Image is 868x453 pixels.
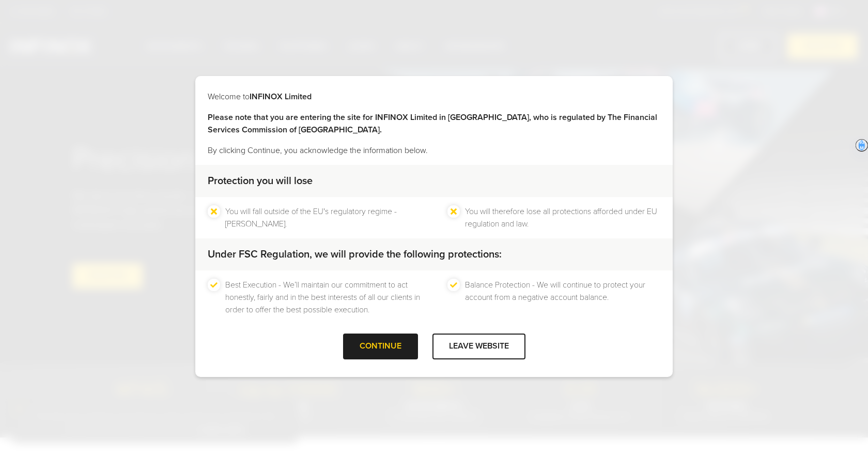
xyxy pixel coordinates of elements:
strong: Protection you will lose [208,175,313,187]
li: You will fall outside of the EU's regulatory regime - [PERSON_NAME]. [225,205,421,230]
li: Best Execution - We’ll maintain our commitment to act honestly, fairly and in the best interests ... [225,279,421,316]
div: CONTINUE [343,334,418,359]
strong: INFINOX Limited [250,92,312,102]
div: LEAVE WEBSITE [432,334,525,359]
p: By clicking Continue, you acknowledge the information below. [208,144,660,157]
p: Welcome to [208,90,660,103]
li: You will therefore lose all protections afforded under EU regulation and law. [465,205,660,230]
strong: Under FSC Regulation, we will provide the following protections: [208,248,502,261]
li: Balance Protection - We will continue to protect your account from a negative account balance. [465,279,660,316]
strong: Please note that you are entering the site for INFINOX Limited in [GEOGRAPHIC_DATA], who is regul... [208,112,657,135]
